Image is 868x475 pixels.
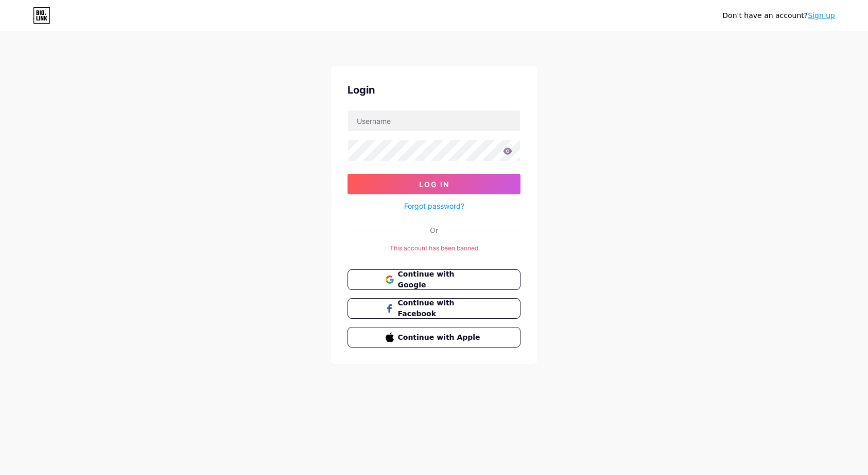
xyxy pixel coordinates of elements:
span: Continue with Apple [398,332,483,343]
span: Continue with Google [398,269,483,290]
div: Don't have an account? [722,10,835,21]
button: Continue with Google [348,269,520,290]
a: Forgot password? [404,200,464,211]
button: Continue with Apple [348,327,520,348]
div: This account has been banned [348,244,520,253]
a: Sign up [808,11,835,20]
span: Continue with Facebook [398,298,483,319]
div: Login [348,82,520,98]
span: Log In [419,180,449,189]
input: Username [348,111,520,131]
button: Continue with Facebook [348,298,520,319]
button: Log In [348,174,520,194]
div: Or [430,225,438,235]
